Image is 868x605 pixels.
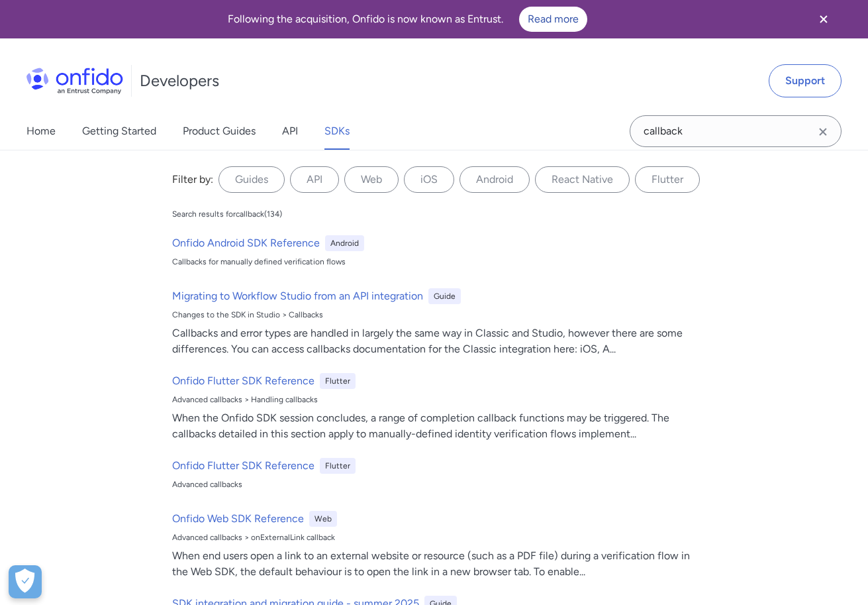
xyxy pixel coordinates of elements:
h6: Onfido Web SDK Reference [172,511,304,527]
div: Web [309,511,337,527]
div: When the Onfido SDK session concludes, a range of completion callback functions may be triggered.... [172,410,707,442]
a: SDKs [324,113,350,150]
a: Onfido Flutter SDK ReferenceFlutterAdvanced callbacks [167,453,712,500]
a: Onfido Web SDK ReferenceWebAdvanced callbacks > onExternalLink callbackWhen end users open a link... [167,506,712,585]
a: Product Guides [183,113,256,150]
div: Flutter [320,458,356,474]
label: API [290,166,339,193]
a: Onfido Android SDK ReferenceAndroidCallbacks for manually defined verification flows [167,230,712,278]
a: Getting Started [82,113,156,150]
h6: Onfido Flutter SDK Reference [172,458,314,474]
h1: Developers [140,70,219,91]
a: Read more [519,7,587,32]
button: Close banner [799,3,848,36]
label: Android [459,166,530,193]
div: Changes to the SDK in Studio > Callbacks [172,309,707,320]
div: Advanced callbacks > onExternalLink callback [172,532,707,543]
label: iOS [404,166,454,193]
label: Flutter [635,166,700,193]
div: Callbacks and error types are handled in largely the same way in Classic and Studio, however ther... [172,325,707,357]
label: Web [344,166,399,193]
svg: Close banner [816,11,832,27]
a: Onfido Flutter SDK ReferenceFlutterAdvanced callbacks > Handling callbacksWhen the Onfido SDK ses... [167,368,712,447]
button: Open Preferences [9,565,42,598]
div: Cookie Preferences [9,565,42,598]
div: Callbacks for manually defined verification flows [172,256,707,267]
div: Following the acquisition, Onfido is now known as Entrust. [16,7,799,32]
a: API [282,113,298,150]
div: When end users open a link to an external website or resource (such as a PDF file) during a verif... [172,548,707,580]
h6: Onfido Flutter SDK Reference [172,373,314,389]
div: Flutter [320,373,356,389]
div: Advanced callbacks > Handling callbacks [172,394,707,405]
img: Onfido Logo [26,68,123,94]
div: Advanced callbacks [172,479,707,490]
label: React Native [535,166,630,193]
input: Onfido search input field [630,115,842,147]
a: Support [769,64,842,97]
label: Guides [218,166,285,193]
svg: Clear search field button [815,124,831,140]
div: Guide [428,288,461,304]
div: Search results for callback ( 134 ) [172,209,282,219]
h6: Onfido Android SDK Reference [172,235,320,251]
div: Android [325,235,364,251]
h6: Migrating to Workflow Studio from an API integration [172,288,423,304]
a: Migrating to Workflow Studio from an API integrationGuideChanges to the SDK in Studio > Callbacks... [167,283,712,362]
a: Home [26,113,56,150]
div: Filter by: [172,172,213,188]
